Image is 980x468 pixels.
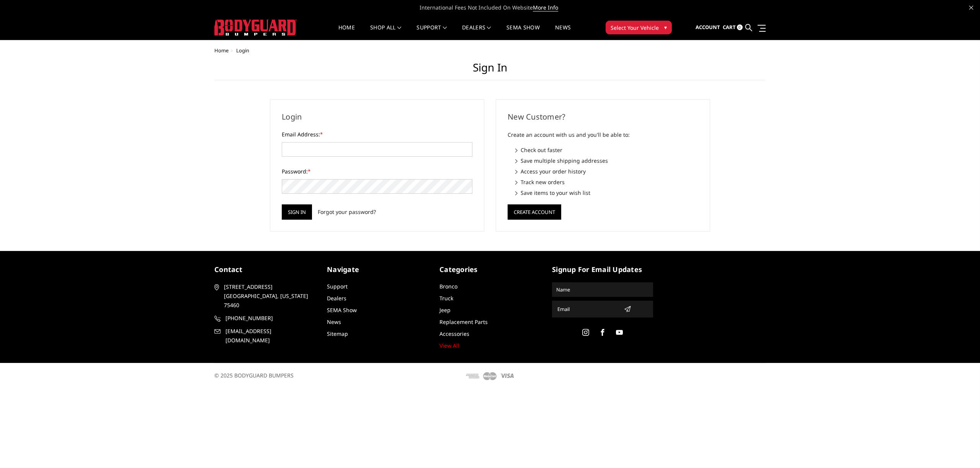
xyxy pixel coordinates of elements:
a: Dealers [327,295,346,302]
a: Sitemap [327,330,348,337]
h5: signup for email updates [552,264,653,275]
a: Support [327,283,348,290]
h1: Sign in [214,61,766,80]
img: BODYGUARD BUMPERS [214,19,297,36]
a: Home [214,47,229,54]
span: Login [236,47,249,54]
label: Email Address: [282,130,472,138]
a: Account [696,17,720,38]
h5: contact [214,264,315,275]
a: SEMA Show [327,306,357,314]
a: More Info [533,4,558,11]
input: Sign in [282,204,312,220]
li: Save multiple shipping addresses [515,157,698,165]
span: [EMAIL_ADDRESS][DOMAIN_NAME] [225,327,314,345]
a: Jeep [439,306,451,314]
h2: Login [282,111,472,123]
a: SEMA Show [506,25,540,40]
li: Access your order history [515,167,698,175]
li: Track new orders [515,178,698,186]
a: [PHONE_NUMBER] [214,314,315,323]
h2: New Customer? [508,111,698,123]
a: Truck [439,295,453,302]
a: Replacement Parts [439,318,488,325]
label: Password: [282,167,472,175]
h5: Navigate [327,264,428,275]
span: Cart [723,24,736,31]
span: © 2025 BODYGUARD BUMPERS [214,372,294,379]
li: Check out faster [515,146,698,154]
button: Select Your Vehicle [606,21,672,34]
input: Name [553,283,652,296]
a: Cart 0 [723,17,743,38]
a: News [555,25,571,40]
a: Bronco [439,283,457,290]
a: Dealers [462,25,491,40]
span: ▾ [664,23,667,31]
p: Create an account with us and you'll be able to: [508,130,698,139]
a: Support [416,25,447,40]
h5: Categories [439,264,541,275]
input: Email [554,303,621,315]
a: View All [439,342,459,349]
a: News [327,318,341,325]
span: Select Your Vehicle [611,24,659,32]
a: shop all [370,25,401,40]
a: [EMAIL_ADDRESS][DOMAIN_NAME] [214,327,315,345]
a: Forgot your password? [318,208,376,216]
span: [STREET_ADDRESS] [GEOGRAPHIC_DATA], [US_STATE] 75460 [224,282,313,310]
a: Create Account [508,207,561,215]
a: Home [338,25,355,40]
span: Account [696,24,720,31]
a: Accessories [439,330,469,337]
button: Create Account [508,204,561,220]
span: 0 [737,24,743,30]
li: Save items to your wish list [515,189,698,197]
span: [PHONE_NUMBER] [225,314,314,323]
